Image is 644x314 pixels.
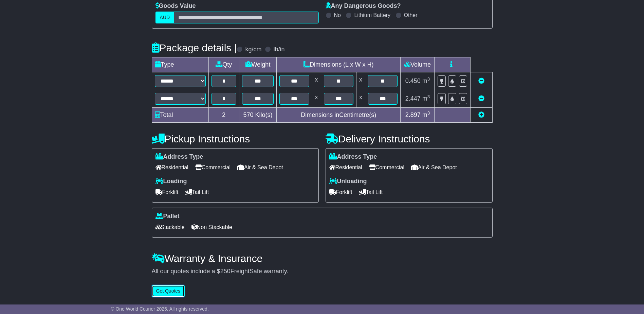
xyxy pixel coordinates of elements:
[155,222,185,232] span: Stackable
[273,46,284,53] label: lb/in
[152,268,493,275] div: All our quotes include a $ FreightSafe warranty.
[208,107,239,122] td: 2
[422,95,430,102] span: m
[155,12,174,23] label: AUD
[111,306,209,312] span: © One World Courier 2025. All rights reserved.
[427,76,430,82] sup: 3
[155,153,203,161] label: Address Type
[405,95,421,102] span: 2.447
[478,77,484,84] a: Remove this item
[478,111,484,118] a: Add new item
[239,107,277,122] td: Kilo(s)
[155,178,187,185] label: Loading
[329,153,377,161] label: Address Type
[401,57,435,72] td: Volume
[354,12,390,18] label: Lithium Battery
[329,178,367,185] label: Unloading
[359,187,383,197] span: Tail Lift
[427,110,430,116] sup: 3
[152,42,237,53] h4: Package details |
[356,72,365,90] td: x
[155,2,196,10] label: Goods Value
[152,133,319,144] h4: Pickup Instructions
[329,187,352,197] span: Forklift
[404,12,418,18] label: Other
[405,77,421,84] span: 0.450
[220,268,231,275] span: 250
[277,107,401,122] td: Dimensions in Centimetre(s)
[422,111,430,118] span: m
[152,285,185,297] button: Get Quotes
[334,12,341,18] label: No
[312,90,321,107] td: x
[329,162,362,173] span: Residential
[237,162,283,173] span: Air & Sea Depot
[326,2,401,10] label: Any Dangerous Goods?
[245,46,261,53] label: kg/cm
[427,94,430,99] sup: 3
[152,57,208,72] td: Type
[185,187,209,197] span: Tail Lift
[195,162,231,173] span: Commercial
[277,57,401,72] td: Dimensions (L x W x H)
[243,111,254,118] span: 570
[239,57,277,72] td: Weight
[411,162,457,173] span: Air & Sea Depot
[208,57,239,72] td: Qty
[326,133,493,144] h4: Delivery Instructions
[152,253,493,264] h4: Warranty & Insurance
[155,187,179,197] span: Forklift
[312,72,321,90] td: x
[191,222,232,232] span: Non Stackable
[478,95,484,102] a: Remove this item
[405,111,421,118] span: 2.897
[155,162,188,173] span: Residential
[152,107,208,122] td: Total
[422,77,430,84] span: m
[356,90,365,107] td: x
[369,162,404,173] span: Commercial
[155,213,180,220] label: Pallet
